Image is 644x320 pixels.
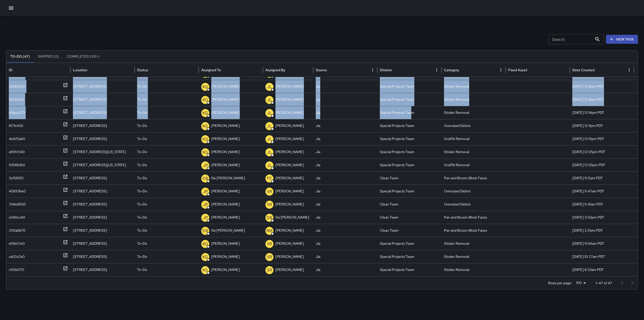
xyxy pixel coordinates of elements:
div: Pan and Broom Block Faces [441,224,506,237]
div: 10/7/2025, 12:05pm PDT [570,145,634,158]
div: Special Projects Team [377,132,441,145]
p: JL [267,136,272,142]
p: [PERSON_NAME] [211,159,240,171]
p: DB [203,228,208,234]
div: Jia [313,158,377,171]
button: To-Do (47) [6,51,34,63]
div: Source [316,68,327,72]
div: Oversized Debris [441,198,506,211]
div: 598 Market Street [70,224,135,237]
button: Category column menu [497,66,504,74]
div: Jia [313,250,377,263]
div: ca02a7e0 [9,250,25,263]
p: KG [203,254,208,260]
div: c155b070 [9,263,24,276]
div: Sticker Removal [441,250,506,263]
p: [PERSON_NAME] [275,263,304,276]
div: Jia [313,145,377,158]
p: [PERSON_NAME] [275,93,304,106]
div: Oversized Debris [441,185,506,198]
div: Special Projects Team [377,250,441,263]
div: Jia [313,171,377,185]
div: Sticker Removal [441,237,506,250]
div: 401 California Street [70,145,135,158]
p: To-Do [137,159,147,171]
p: [PERSON_NAME] [275,132,304,145]
p: [PERSON_NAME] [211,106,240,119]
div: Clean Team [377,224,441,237]
p: [PERSON_NAME] [211,132,240,145]
p: [PERSON_NAME] [275,172,304,185]
div: e580cc40 [9,211,25,224]
div: 558 Sacramento Street [70,132,135,145]
p: [PERSON_NAME] [211,263,240,276]
p: To-Do [137,132,147,145]
p: To-Do [137,106,147,119]
button: Date Created column menu [626,66,633,74]
p: KG [203,110,208,116]
div: Clean Team [377,198,441,211]
div: 190353c0 [9,93,24,106]
p: [PERSON_NAME] [275,198,304,211]
div: Assigned To [201,68,221,72]
p: De'[PERSON_NAME] [211,172,245,185]
p: To-Do [137,263,147,276]
div: Date Created [572,68,594,72]
p: To-Do [137,119,147,132]
div: Pan and Broom Block Faces [441,211,506,224]
p: [PERSON_NAME] [275,185,304,198]
div: Special Projects Team [377,145,441,158]
div: 10/7/2025, 12:11pm PDT [570,119,634,132]
p: [PERSON_NAME] [211,185,240,198]
div: 10/7/2025, 12:16pm PDT [570,93,634,106]
div: 444 Market Street [70,237,135,250]
p: SR [267,189,272,195]
p: KG [203,267,208,273]
div: 348 Pine Street [70,171,135,185]
p: [PERSON_NAME] [275,106,304,119]
div: 9306bfb0 [9,159,25,171]
p: To-Do [137,237,147,250]
div: Clean Team [377,171,441,185]
div: 45893be0 [9,185,26,198]
div: Division [380,68,392,72]
p: [PERSON_NAME] [211,250,240,263]
p: De'[PERSON_NAME] [275,211,309,224]
div: Status [137,68,148,72]
div: Special Projects Team [377,119,441,132]
p: [PERSON_NAME] [211,146,240,158]
button: Division column menu [433,66,440,74]
div: Jia [313,106,377,119]
div: 292 Battery Street [70,250,135,263]
div: Special Projects Team [377,93,441,106]
p: [PERSON_NAME] [211,80,240,93]
p: To-Do [137,224,147,237]
p: JL [267,149,272,155]
div: 10/6/2025, 3:50pm PDT [570,211,634,224]
p: To-Do [137,172,147,185]
div: Graffiti Removal [441,158,506,171]
div: 10/7/2025, 9:47am PDT [570,185,634,198]
p: JP [203,162,208,168]
div: 6171c430 [9,119,23,132]
p: JP [203,202,208,208]
div: 10/7/2025, 12:10pm PDT [570,132,634,145]
button: Skipped (0) [34,51,63,63]
div: Special Projects Team [377,237,441,250]
div: Jia [313,93,377,106]
p: [PERSON_NAME] [275,250,304,263]
p: DB [267,215,272,221]
div: 351 California Street [70,158,135,171]
p: To-Do [137,211,147,224]
div: 10/6/2025, 11:04am PDT [570,237,634,250]
div: Special Projects Team [377,185,441,198]
p: [PERSON_NAME] [211,237,240,250]
div: 10/7/2025, 12:16pm PDT [570,80,634,93]
div: Special Projects Team [377,106,441,119]
div: Jia [313,80,377,93]
div: Jia [313,198,377,211]
p: To-Do [137,250,147,263]
button: New Task [606,35,638,44]
div: Special Projects Team [377,158,441,171]
p: De'[PERSON_NAME] [211,224,245,237]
